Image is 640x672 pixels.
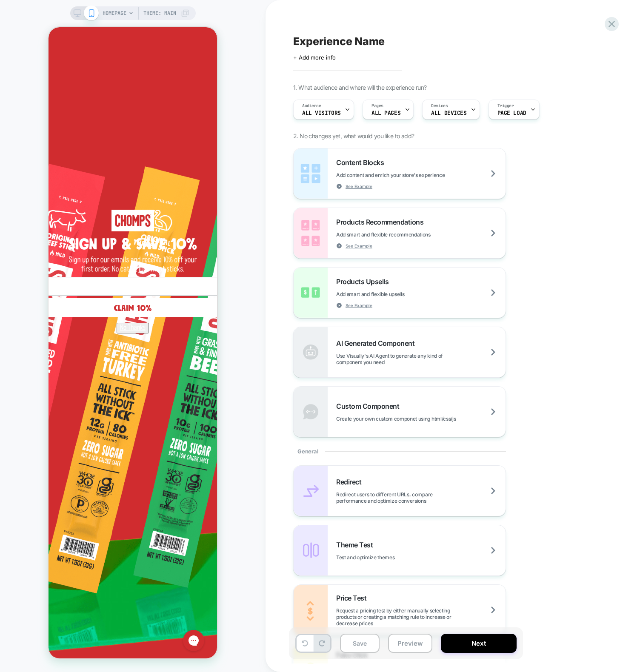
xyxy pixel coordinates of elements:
[336,541,377,549] span: Theme Test
[340,634,380,653] button: Save
[371,110,400,116] span: ALL PAGES
[293,132,414,140] span: 2. No changes yet, what would you like to add?
[63,182,106,204] img: CHOMPS
[302,110,341,116] span: All Visitors
[336,594,371,602] span: Price Test
[293,35,385,48] span: Experience Name
[130,600,160,627] iframe: Gorgias live chat messenger
[336,172,487,178] span: Add content and enrich your store's experience
[336,291,447,297] span: Add smart and flexible upsells
[431,110,466,116] span: ALL DEVICES
[293,437,506,465] div: General
[293,84,426,91] span: 1. What audience and where will the experience run?
[143,6,176,20] span: Theme: MAIN
[336,478,366,486] span: Redirect
[336,491,506,504] span: Redirect users to different URLs, compare performance and optimize conversions
[336,416,498,422] span: Create your own custom componet using html/css/js
[431,103,448,109] span: Devices
[336,277,393,286] span: Products Upsells
[293,54,336,61] span: + Add more info
[20,229,148,245] img: Sign up for our emails and receive 10% off your first order. No catch, just meat sticks.
[103,6,126,20] span: HOMEPAGE
[336,339,419,347] span: AI Generated Component
[336,158,388,167] span: Content Blocks
[336,554,437,561] span: Test and optimize themes
[346,183,372,189] span: See Example
[388,634,432,653] button: Preview
[336,231,473,238] span: Add smart and flexible recommendations
[336,607,506,626] span: Request a pricing test by either manually selecting products or creating a matching rule to incre...
[441,634,517,653] button: Next
[497,110,526,116] span: Page Load
[71,297,97,304] img: No Thanks
[336,218,428,226] span: Products Recommendations
[336,353,506,365] span: Use Visually's AI Agent to generate any kind of component you need
[336,402,403,410] span: Custom Component
[371,103,383,109] span: Pages
[346,243,372,249] span: See Example
[302,103,321,109] span: Audience
[20,211,148,223] img: Sign up & save 10%
[346,302,372,308] span: See Example
[497,103,514,109] span: Trigger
